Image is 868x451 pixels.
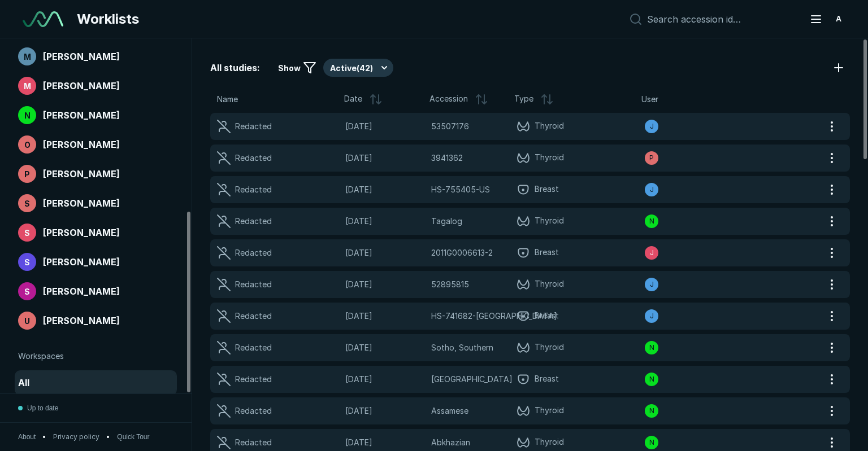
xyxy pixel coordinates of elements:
[210,61,260,75] span: All studies:
[345,341,424,354] span: [DATE]
[649,374,654,384] span: N
[429,93,468,106] span: Accession
[16,163,176,185] a: avatar-name[PERSON_NAME]
[514,93,533,106] span: Type
[16,45,176,68] a: avatar-name[PERSON_NAME]
[645,436,658,449] div: avatar-name
[16,104,176,126] a: avatar-name[PERSON_NAME]
[535,183,559,196] span: Breast
[18,77,36,95] div: avatar-name
[210,208,823,235] a: Redacted[DATE]TagalogThyroidavatar-name
[535,373,559,386] span: Breast
[210,334,823,361] a: Redacted[DATE]Sotho, SouthernThyroidavatar-name
[23,11,63,27] img: See-Mode Logo
[43,284,120,298] span: [PERSON_NAME]
[650,185,654,195] span: J
[24,51,31,63] span: M
[18,282,36,300] div: avatar-name
[16,371,176,394] a: All
[27,403,58,413] span: Up to date
[235,310,272,322] div: Redacted
[18,47,36,65] div: avatar-name
[43,108,120,122] span: [PERSON_NAME]
[345,247,424,259] span: [DATE]
[43,167,120,181] span: [PERSON_NAME]
[645,183,658,196] div: avatar-name
[210,176,823,203] a: Redacted[DATE]HS-755405-USBreastavatar-name
[16,133,176,156] a: avatar-name[PERSON_NAME]
[24,80,31,92] span: M
[802,8,850,30] button: avatar-name
[43,226,120,239] span: [PERSON_NAME]
[210,303,823,330] a: Redacted[DATE]HS-741682-[GEOGRAPHIC_DATA]Breastavatar-name
[210,113,823,140] a: Redacted[DATE]53507176Thyroidavatar-name
[24,110,31,121] span: N
[235,183,272,196] div: Redacted
[18,312,36,330] div: avatar-name
[650,248,654,258] span: J
[645,404,658,418] div: avatar-name
[18,194,36,212] div: avatar-name
[431,278,469,291] span: 52895815
[836,13,841,25] span: A
[345,152,424,164] span: [DATE]
[431,247,493,259] span: 2011G0006613-2
[16,192,176,214] a: avatar-name[PERSON_NAME]
[431,310,557,322] span: HS-741682-US
[210,397,823,424] a: Redacted[DATE]AssameseThyroidavatar-name
[16,221,176,244] a: avatar-name[PERSON_NAME]
[77,9,139,29] span: Worklists
[106,432,110,442] span: •
[535,404,564,418] span: Thyroid
[345,436,424,449] span: [DATE]
[18,432,36,442] button: About
[647,14,796,25] input: Search accession id…
[18,253,36,271] div: avatar-name
[24,256,30,268] span: S
[345,405,424,417] span: [DATE]
[345,183,424,196] span: [DATE]
[24,227,30,239] span: S
[24,139,31,151] span: O
[345,373,424,386] span: [DATE]
[535,120,564,133] span: Thyroid
[431,183,490,196] span: HS-755405-US
[235,215,272,227] div: Redacted
[431,215,462,227] span: Tagalog
[24,198,30,209] span: S
[18,376,29,389] span: All
[53,432,99,442] a: Privacy policy
[43,50,120,63] span: [PERSON_NAME]
[278,62,301,74] span: Show
[18,350,64,362] span: Workspaces
[649,153,654,163] span: P
[43,196,120,210] span: [PERSON_NAME]
[649,343,654,353] span: N
[235,436,272,449] div: Redacted
[535,341,564,354] span: Thyroid
[24,168,30,180] span: P
[18,165,36,183] div: avatar-name
[117,432,149,442] button: Quick Tour
[431,436,470,449] span: Abkhazian
[16,251,176,273] a: avatar-name[PERSON_NAME]
[645,151,658,165] div: avatar-name
[645,120,658,133] div: avatar-name
[535,246,559,260] span: Breast
[650,279,654,290] span: J
[18,135,36,154] div: avatar-name
[645,341,658,354] div: avatar-name
[210,271,823,298] a: Redacted[DATE]52895815Thyroidavatar-name
[210,366,823,393] a: Redacted[DATE][GEOGRAPHIC_DATA]Breastavatar-name
[431,341,493,354] span: Sotho, Southern
[345,310,424,322] span: [DATE]
[16,280,176,303] a: avatar-name[PERSON_NAME]
[431,120,469,133] span: 53507176
[43,255,120,269] span: [PERSON_NAME]
[650,311,654,321] span: J
[235,405,272,417] div: Redacted
[235,120,272,133] div: Redacted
